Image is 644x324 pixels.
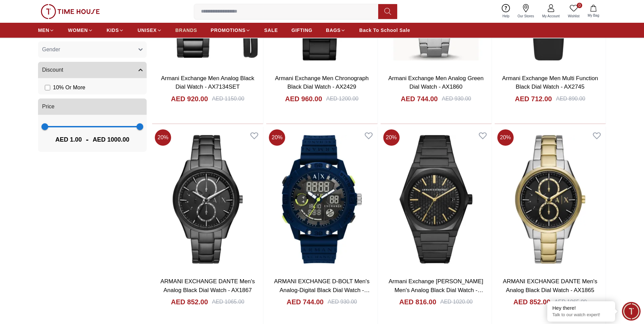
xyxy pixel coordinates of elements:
img: ARMANI EXCHANGE DANTE Men's Analog Black Dial Watch - AX1865 [495,127,606,272]
h4: AED 960.00 [285,94,322,104]
span: BRANDS [176,27,197,34]
span: MEN [38,27,49,34]
span: KIDS [107,27,119,34]
a: ARMANI EXCHANGE DANTE Men's Analog Black Dial Watch - AX1865 [503,278,597,293]
h4: AED 852.00 [171,297,208,307]
div: Chat Widget [622,302,641,321]
button: Discount [38,62,147,78]
a: GIFTING [291,24,312,36]
h4: AED 920.00 [171,94,208,104]
input: 10% Or More [45,85,50,90]
a: Help [498,3,514,20]
span: 10 % Or More [53,84,85,92]
a: Armani Exchange Men Multi Function Black Dial Watch - AX2745 [502,75,598,90]
div: AED 930.00 [442,95,471,103]
div: AED 1200.00 [326,95,358,103]
a: Armani Exchange [PERSON_NAME] Men's Analog Black Dial Watch - AX2812 [389,278,483,302]
div: AED 890.00 [556,95,585,103]
span: 20 % [155,129,171,146]
span: Help [500,14,512,19]
a: Armani Exchange Men Analog Green Dial Watch - AX1860 [388,75,484,90]
button: My Bag [584,3,603,19]
a: WOMEN [68,24,93,36]
span: WOMEN [68,27,88,34]
span: Back To School Sale [359,27,410,34]
a: Armani Exchange Men Chronograph Black Dial Watch - AX2429 [275,75,369,90]
span: Our Stores [515,14,537,19]
span: BAGS [326,27,341,34]
a: UNISEX [137,24,162,36]
div: AED 1020.00 [440,298,473,306]
span: AED 1.00 [55,135,82,144]
a: SALE [264,24,278,36]
span: My Bag [585,13,602,18]
h4: AED 712.00 [515,94,552,104]
div: AED 1150.00 [212,95,244,103]
a: KIDS [107,24,124,36]
p: Talk to our watch expert! [552,312,610,318]
img: ... [41,4,100,19]
span: UNISEX [137,27,157,34]
button: Price [38,98,147,115]
span: 0 [577,3,582,8]
span: Discount [42,66,63,74]
h4: AED 852.00 [513,297,550,307]
span: Gender [42,46,60,54]
span: 20 % [383,129,400,146]
a: ARMANI EXCHANGE DANTE Men's Analog Black Dial Watch - AX1867 [161,278,255,293]
span: Wishlist [565,14,582,19]
a: Our Stores [514,3,538,20]
span: 20 % [497,129,514,146]
span: SALE [264,27,278,34]
span: - [82,134,93,145]
div: AED 1065.00 [212,298,244,306]
span: AED 1000.00 [93,135,129,144]
h4: AED 744.00 [401,94,438,104]
img: Armani Exchange Geraldo Men's Analog Black Dial Watch - AX2812 [381,127,492,272]
span: Price [42,103,54,111]
a: BRANDS [176,24,197,36]
a: Back To School Sale [359,24,410,36]
h4: AED 744.00 [287,297,324,307]
div: AED 1065.00 [554,298,587,306]
a: MEN [38,24,54,36]
img: ARMANI EXCHANGE DANTE Men's Analog Black Dial Watch - AX1867 [152,127,263,272]
a: BAGS [326,24,346,36]
div: Hey there! [552,305,610,311]
span: PROMOTIONS [211,27,246,34]
a: PROMOTIONS [211,24,251,36]
a: Armani Exchange Men Analog Black Dial Watch - AX7134SET [161,75,254,90]
img: ARMANI EXCHANGE D-BOLT Men's Analog-Digital Black Dial Watch - AX2962 [266,127,377,272]
span: My Account [539,14,563,19]
a: ARMANI EXCHANGE D-BOLT Men's Analog-Digital Black Dial Watch - AX2962 [274,278,370,302]
button: Gender [38,41,147,58]
span: GIFTING [291,27,312,34]
span: 20 % [269,129,285,146]
div: AED 930.00 [328,298,357,306]
a: 0Wishlist [564,3,584,20]
h4: AED 816.00 [399,297,436,307]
